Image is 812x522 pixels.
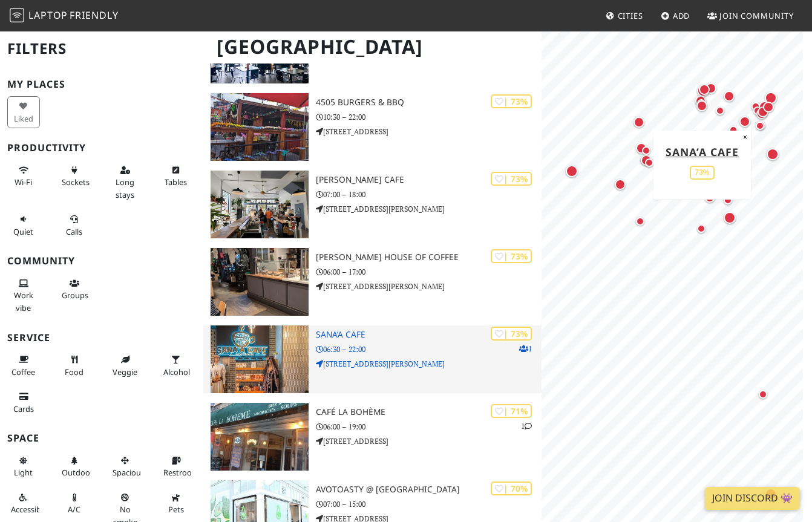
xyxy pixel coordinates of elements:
[116,177,134,200] span: Long stays
[695,128,719,152] div: Map marker
[316,436,542,447] p: [STREET_ADDRESS]
[750,102,774,126] div: Map marker
[15,177,32,188] span: Stable Wi-Fi
[160,488,192,520] button: Pets
[58,350,91,382] button: Food
[316,111,542,123] p: 10:30 – 22:00
[733,109,757,134] div: Map marker
[699,76,723,100] div: Map marker
[211,93,309,161] img: 4505 Burgers & BBQ
[7,332,196,344] h3: Service
[203,171,542,238] a: Noe Cafe | 73% [PERSON_NAME] Cafe 07:00 – 18:00 [STREET_ADDRESS][PERSON_NAME]
[759,86,783,110] div: Map marker
[168,504,184,515] span: Pet friendly
[11,504,47,515] span: Accessible
[629,136,653,160] div: Map marker
[618,10,643,21] span: Cities
[702,5,799,27] a: Join Community
[690,94,714,118] div: Map marker
[491,94,532,108] div: | 73%
[203,93,542,161] a: 4505 Burgers & BBQ | 73% 4505 Burgers & BBQ 10:30 – 22:00 [STREET_ADDRESS]
[491,327,532,341] div: | 73%
[211,248,309,316] img: Henry's House of Coffee
[7,350,40,382] button: Coffee
[491,481,532,495] div: | 70%
[62,290,88,301] span: Group tables
[628,209,652,233] div: Map marker
[7,255,196,267] h3: Community
[113,467,145,478] span: Spacious
[745,99,770,123] div: Map marker
[316,484,542,495] h3: Avotoasty @ [GEOGRAPHIC_DATA]
[491,249,532,263] div: | 73%
[211,403,309,471] img: Café La Bohème
[491,404,532,418] div: | 71%
[316,97,542,108] h3: 4505 Burgers & BBQ
[7,79,196,90] h3: My Places
[316,175,542,185] h3: [PERSON_NAME] Cafe
[316,126,542,137] p: [STREET_ADDRESS]
[633,148,657,172] div: Map marker
[203,248,542,316] a: Henry's House of Coffee | 73% [PERSON_NAME] House of Coffee 06:00 – 17:00 [STREET_ADDRESS][PERSON...
[10,8,24,22] img: LaptopFriendly
[691,79,715,103] div: Map marker
[160,350,192,382] button: Alcohol
[637,151,661,175] div: Map marker
[58,160,91,192] button: Sockets
[203,403,542,471] a: Café La Bohème | 71% 1 Café La Bohème 06:00 – 19:00 [STREET_ADDRESS]
[634,148,658,172] div: Map marker
[666,145,739,159] a: Sana’a cafe
[734,123,758,147] div: Map marker
[316,252,542,263] h3: [PERSON_NAME] House of Coffee
[673,10,690,21] span: Add
[109,350,142,382] button: Veggie
[316,344,542,355] p: 06:30 – 22:00
[203,325,542,393] a: Sana’a cafe | 73% 1 Sana’a cafe 06:30 – 22:00 [STREET_ADDRESS][PERSON_NAME]
[689,89,713,113] div: Map marker
[717,84,741,108] div: Map marker
[519,343,532,354] p: 1
[698,185,722,209] div: Map marker
[756,95,781,119] div: Map marker
[58,273,91,305] button: Groups
[316,203,542,215] p: [STREET_ADDRESS][PERSON_NAME]
[608,172,632,197] div: Map marker
[14,290,33,313] span: People working
[656,5,695,27] a: Add
[521,420,532,432] p: 1
[718,206,742,230] div: Map marker
[11,367,35,377] span: Coffee
[316,407,542,417] h3: Café La Bohème
[751,382,775,406] div: Map marker
[58,209,91,241] button: Calls
[70,8,118,22] span: Friendly
[761,142,785,166] div: Map marker
[58,451,91,483] button: Outdoor
[689,91,713,116] div: Map marker
[62,177,90,188] span: Power sockets
[163,367,190,377] span: Alcohol
[113,367,137,377] span: Veggie
[721,118,745,142] div: Map marker
[708,99,732,123] div: Map marker
[690,166,714,180] div: 73%
[749,113,773,137] div: Map marker
[160,160,192,192] button: Tables
[7,273,40,318] button: Work vibe
[689,217,713,241] div: Map marker
[316,266,542,278] p: 06:00 – 17:00
[28,8,68,22] span: Laptop
[10,5,119,27] a: LaptopFriendly LaptopFriendly
[58,488,91,520] button: A/C
[7,142,196,154] h3: Productivity
[748,114,772,138] div: Map marker
[601,5,648,27] a: Cities
[316,330,542,340] h3: Sana’a cafe
[316,421,542,432] p: 06:00 – 19:00
[683,125,707,149] div: Map marker
[316,358,542,370] p: [STREET_ADDRESS][PERSON_NAME]
[753,95,777,119] div: Map marker
[7,209,40,241] button: Quiet
[7,432,196,444] h3: Space
[739,131,751,144] button: Close popup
